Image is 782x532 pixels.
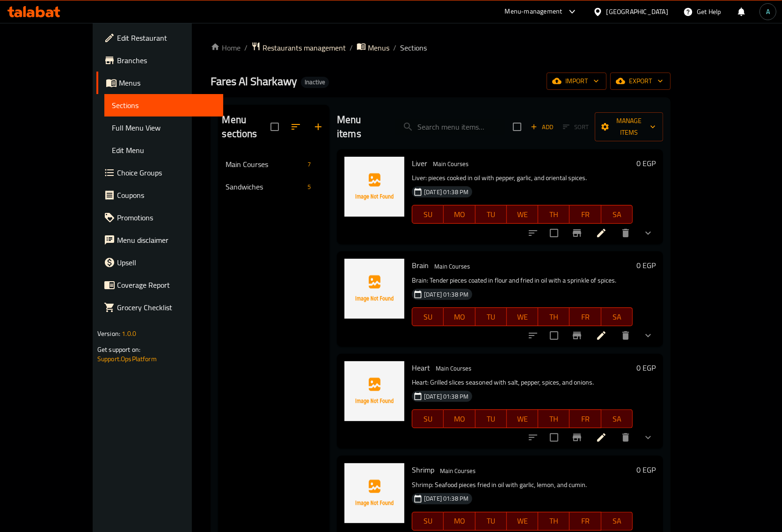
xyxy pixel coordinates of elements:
[211,71,297,92] span: Fares Al Sharkawy
[263,42,346,53] span: Restaurants management
[596,227,607,239] a: Edit menu item
[117,189,216,201] span: Coupons
[542,208,566,221] span: TH
[566,222,588,244] button: Branch-specific-item
[507,512,538,531] button: WE
[596,432,607,443] a: Edit menu item
[522,426,544,449] button: sort-choices
[304,182,314,191] span: 5
[566,426,588,449] button: Branch-specific-item
[226,181,304,192] span: Sandwiches
[601,307,633,326] button: SA
[395,119,505,135] input: search
[618,75,663,87] span: export
[412,156,427,170] span: Liver
[566,324,588,347] button: Branch-specific-item
[117,257,216,268] span: Upsell
[766,7,770,17] span: A
[570,307,601,326] button: FR
[420,290,472,299] span: [DATE] 01:38 PM
[436,466,479,476] span: Main Courses
[412,409,444,428] button: SU
[357,42,389,54] a: Menus
[96,229,223,251] a: Menu disclaimer
[344,157,404,217] img: Liver
[420,188,472,197] span: [DATE] 01:38 PM
[570,205,601,224] button: FR
[412,479,633,491] p: Shrimp: Seafood pieces fried in oil with garlic, lemon, and cumin.
[479,514,503,528] span: TU
[522,324,544,347] button: sort-choices
[507,409,538,428] button: WE
[112,145,216,156] span: Edit Menu
[507,205,538,224] button: WE
[337,113,384,141] h2: Menu items
[507,307,538,326] button: WE
[117,32,216,44] span: Edit Restaurant
[416,208,440,221] span: SU
[117,167,216,178] span: Choice Groups
[96,72,223,94] a: Menus
[479,208,503,221] span: TU
[447,412,471,426] span: MO
[601,512,633,531] button: SA
[444,205,475,224] button: MO
[444,409,475,428] button: MO
[412,377,633,388] p: Heart: Grilled slices seasoned with salt, pepper, spices, and onions.
[251,42,346,54] a: Restaurants management
[544,223,564,243] span: Select to update
[538,205,570,224] button: TH
[412,361,430,375] span: Heart
[614,222,637,244] button: delete
[117,55,216,66] span: Branches
[475,409,507,428] button: TU
[368,42,389,53] span: Menus
[447,208,471,221] span: MO
[522,222,544,244] button: sort-choices
[475,205,507,224] button: TU
[479,412,503,426] span: TU
[307,116,329,138] button: Add section
[554,75,599,87] span: import
[104,139,223,161] a: Edit Menu
[601,409,633,428] button: SA
[544,326,564,345] span: Select to update
[507,117,527,137] span: Select section
[637,222,659,244] button: show more
[447,310,471,324] span: MO
[444,512,475,531] button: MO
[511,412,534,426] span: WE
[104,117,223,139] a: Full Menu View
[117,302,216,313] span: Grocery Checklist
[542,310,566,324] span: TH
[218,149,329,202] nav: Menu sections
[97,343,140,356] span: Get support on:
[605,208,629,221] span: SA
[547,73,607,90] button: import
[479,310,503,324] span: TU
[112,122,216,133] span: Full Menu View
[511,208,534,221] span: WE
[301,78,329,86] span: Inactive
[222,113,270,141] h2: Menu sections
[605,412,629,426] span: SA
[412,463,434,477] span: Shrimp
[393,42,396,53] li: /
[637,426,659,449] button: show more
[605,514,629,528] span: SA
[400,42,427,53] span: Sections
[420,392,472,401] span: [DATE] 01:38 PM
[573,208,597,221] span: FR
[244,42,248,53] li: /
[226,159,304,170] span: Main Courses
[429,159,472,170] div: Main Courses
[573,310,597,324] span: FR
[605,310,629,324] span: SA
[285,116,307,138] span: Sort sections
[601,205,633,224] button: SA
[122,328,136,340] span: 1.0.0
[542,412,566,426] span: TH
